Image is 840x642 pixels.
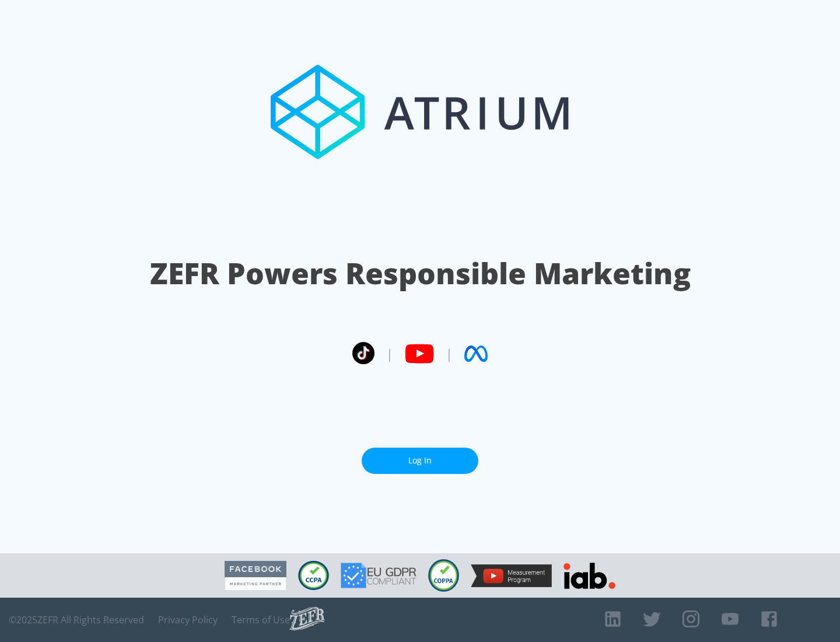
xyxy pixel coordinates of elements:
span: | [446,345,453,362]
a: Log In [362,448,478,474]
h1: ZEFR Powers Responsible Marketing [150,253,691,294]
a: Privacy Policy [158,614,218,626]
span: © 2025 ZEFR All Rights Reserved [9,614,144,626]
img: CCPA Compliant [298,561,329,590]
img: Facebook Marketing Partner [225,561,286,591]
img: COPPA Compliant [428,559,459,592]
a: Terms of Use [232,614,290,626]
img: YouTube Measurement Program [471,564,552,587]
span: | [386,345,393,362]
img: GDPR Compliant [341,563,416,588]
img: IAB [563,563,615,589]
